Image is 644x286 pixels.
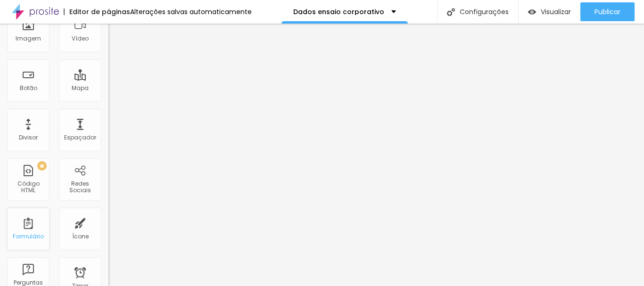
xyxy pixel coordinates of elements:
[541,8,571,16] span: Visualizar
[72,35,89,42] div: Vídeo
[19,134,38,141] div: Divisor
[20,85,37,91] div: Botão
[61,180,99,194] div: Redes Sociais
[519,2,580,21] button: Visualizar
[72,85,89,91] div: Mapa
[64,8,130,15] div: Editor de páginas
[64,134,96,141] div: Espaçador
[108,24,644,286] iframe: Editor
[528,8,536,16] img: view-1.svg
[13,233,44,240] div: Formulário
[580,2,635,21] button: Publicar
[72,233,89,240] div: Ícone
[293,8,384,15] p: Dados ensaio corporativo
[447,8,455,16] img: Icone
[594,8,620,16] span: Publicar
[9,180,47,194] div: Código HTML
[130,8,252,15] div: Alterações salvas automaticamente
[16,35,41,42] div: Imagem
